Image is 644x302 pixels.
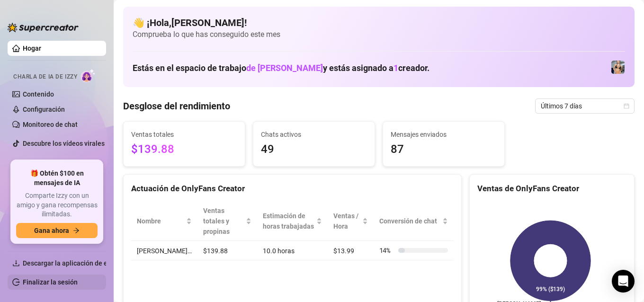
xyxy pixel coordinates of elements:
[133,30,280,39] font: Comprueba lo que has conseguido este mes
[398,63,429,73] font: creador.
[17,192,98,218] font: Comparte Izzy con un amigo y gana recompensas ilimitadas.
[611,61,625,74] img: Verónica
[8,23,79,32] img: logo-BBDzfeDw.svg
[394,63,398,73] font: 1
[391,131,447,138] font: Mensajes enviados
[137,247,192,255] font: [PERSON_NAME]…
[137,217,161,225] font: Nombre
[171,17,244,28] font: [PERSON_NAME]
[23,90,54,98] a: Contenido
[244,17,247,28] font: !
[323,63,394,73] font: y estás asignado a
[477,184,579,193] font: Ventas de OnlyFans Creator
[23,121,78,128] a: Monitoreo de chat
[73,227,80,234] span: flecha derecha
[131,142,174,156] font: $139.88
[263,212,314,230] font: Estimación de horas trabajadas
[133,63,246,73] font: Estás en el espacio de trabajo
[328,202,374,241] th: Ventas / Hora
[246,63,323,73] font: de [PERSON_NAME]
[81,69,96,82] img: Charla de IA
[34,227,69,234] font: Gana ahora
[123,100,230,112] font: Desglose del rendimiento
[374,202,454,241] th: Conversión de chat
[23,44,41,52] a: Hogar
[261,131,301,138] font: Chats activos
[624,103,629,109] span: calendario
[131,202,197,241] th: Nombre
[612,270,635,293] div: Abrir Intercom Messenger
[333,247,354,255] font: $13.99
[541,99,629,113] span: Últimos 7 días
[12,259,20,267] span: descargar
[131,131,174,138] font: Ventas totales
[203,247,228,255] font: $139.88
[391,142,404,156] font: 87
[197,202,257,241] th: Ventas totales y propinas
[133,17,171,28] font: 👋 ¡Hola,
[23,140,105,147] a: Descubre los vídeos virales
[333,212,358,230] font: Ventas / Hora
[13,73,77,80] font: Charla de IA de Izzy
[131,184,245,193] font: Actuación de OnlyFans Creator
[30,169,84,187] font: 🎁 Obtén $100 en mensajes de IA
[541,102,582,110] font: Últimos 7 días
[16,223,98,238] button: Gana ahoraflecha derecha
[23,278,78,286] a: Finalizar la sesión
[203,207,230,235] font: Ventas totales y propinas
[23,259,133,267] font: Descargar la aplicación de escritorio
[263,247,295,255] font: 10.0 horas
[379,217,437,225] font: Conversión de chat
[23,106,65,113] a: Configuración
[386,246,390,255] font: %
[379,246,386,255] font: 14
[261,142,274,156] font: 49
